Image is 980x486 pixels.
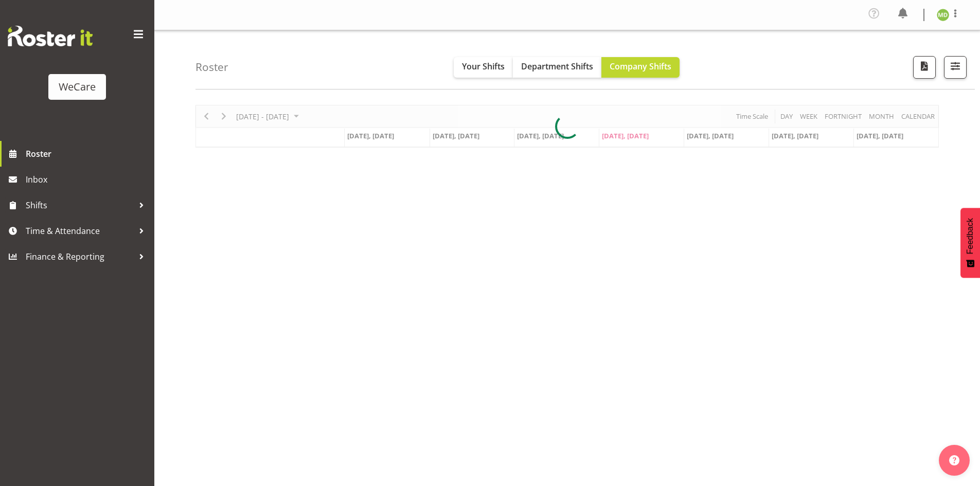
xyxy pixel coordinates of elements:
span: Time & Attendance [26,223,134,239]
button: Your Shifts [454,57,513,78]
img: help-xxl-2.png [949,455,959,465]
span: Finance & Reporting [26,249,134,264]
span: Feedback [966,218,975,254]
span: Roster [26,146,149,161]
span: Company Shifts [610,61,671,72]
button: Department Shifts [513,57,601,78]
button: Filter Shifts [944,56,967,79]
span: Your Shifts [462,61,505,72]
h4: Roster [195,61,228,73]
span: Department Shifts [521,61,593,72]
button: Feedback - Show survey [960,208,980,278]
img: marie-claire-dickson-bakker11590.jpg [937,9,949,21]
img: Rosterit website logo [8,26,93,46]
button: Download a PDF of the roster according to the set date range. [913,56,936,79]
button: Company Shifts [601,57,680,78]
span: Shifts [26,197,134,213]
div: WeCare [59,79,96,95]
span: Inbox [26,172,149,187]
